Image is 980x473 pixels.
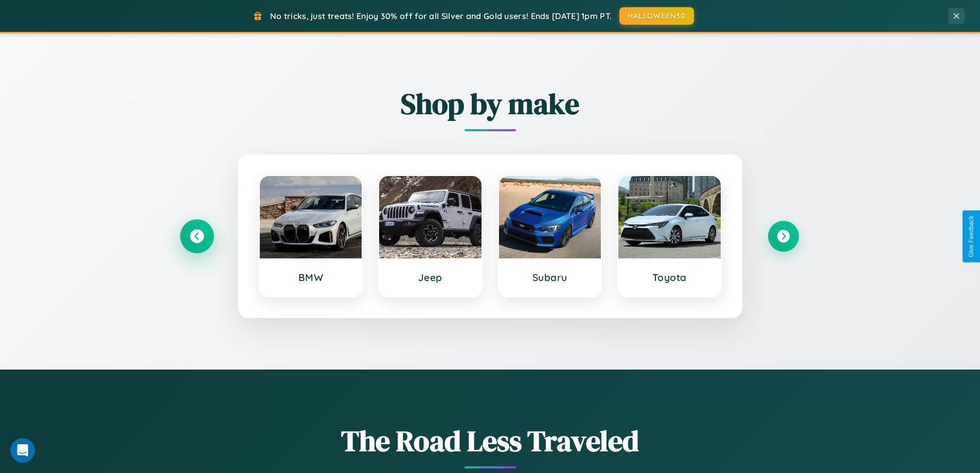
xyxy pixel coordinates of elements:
[968,216,975,257] div: Give Feedback
[619,7,694,25] button: HALLOWEEN30
[10,438,35,463] iframe: Intercom live chat
[270,11,612,21] span: No tricks, just treats! Enjoy 30% off for all Silver and Gold users! Ends [DATE] 1pm PT.
[182,84,799,124] h2: Shop by make
[509,271,591,284] h3: Subaru
[629,271,710,284] h3: Toyota
[182,421,799,461] h1: The Road Less Traveled
[270,271,352,284] h3: BMW
[389,271,471,284] h3: Jeep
